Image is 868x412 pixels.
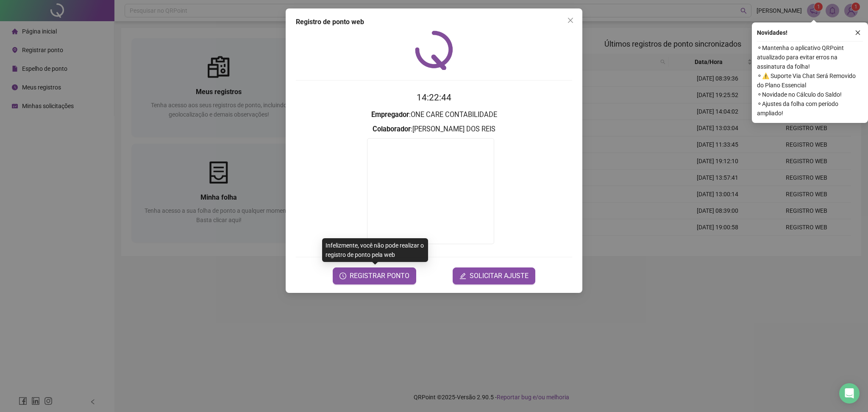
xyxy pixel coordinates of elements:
button: Close [564,14,577,27]
div: Open Intercom Messenger [839,383,860,404]
span: ⚬ Novidade no Cálculo do Saldo! [757,90,863,99]
button: REGISTRAR PONTO [333,267,416,284]
span: ⚬ Ajustes da folha com período ampliado! [757,99,863,118]
img: QRPoint [415,31,453,70]
strong: Empregador [371,111,409,119]
time: 14:22:44 [417,92,451,103]
button: editSOLICITAR AJUSTE [453,267,535,284]
h3: : [PERSON_NAME] DOS REIS [296,124,572,135]
span: clock-circle [339,273,346,279]
span: close [855,30,861,36]
div: Registro de ponto web [296,17,572,27]
div: Infelizmente, você não pode realizar o registro de ponto pela web [322,238,428,262]
h3: : ONE CARE CONTABILIDADE [296,109,572,120]
span: SOLICITAR AJUSTE [470,271,529,281]
span: ⚬ ⚠️ Suporte Via Chat Será Removido do Plano Essencial [757,71,863,90]
span: ⚬ Mantenha o aplicativo QRPoint atualizado para evitar erros na assinatura da folha! [757,43,863,71]
strong: Colaborador [373,125,411,133]
span: REGISTRAR PONTO [350,271,409,281]
span: Novidades ! [757,28,787,37]
span: edit [459,273,466,279]
span: close [567,17,574,24]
